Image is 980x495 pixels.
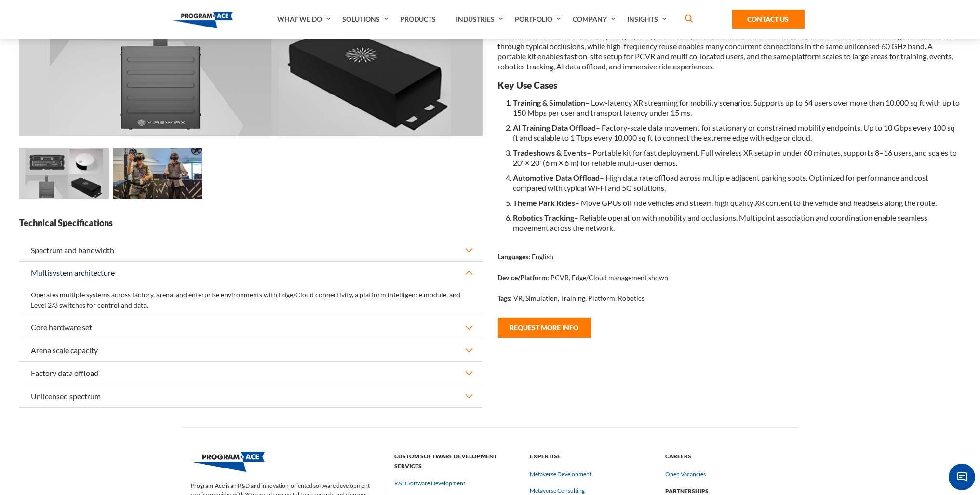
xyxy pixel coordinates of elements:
a: Expertise [530,453,654,460]
strong: Careers [665,452,789,461]
button: Spectrum and bandwidth [19,239,483,261]
p: PCVR, Edge/Cloud management shown [551,272,669,282]
li: – Low-latency XR streaming for mobility scenarios. Supports up to 64 users over more than 10,000 ... [513,95,961,120]
li: – Portable kit for fast deployment. Full wireless XR setup in under 60 minutes, supports 8–16 use... [513,145,961,170]
strong: Technical Specifications [19,217,483,229]
b: Tradeshows & Events [513,148,587,157]
a: Open Vacancies [665,470,706,479]
p: English [532,252,554,262]
a: Contact Us [732,10,805,29]
li: – Factory-scale data movement for stationary or constrained mobility endpoints. Up to 10 Gbps eve... [513,120,961,145]
p: Patented MAC and beamforming designs, along with multipoint association and coordination, maintai... [498,31,961,71]
button: Arena scale capacity [19,339,483,361]
button: Multisystem architecture [19,262,483,284]
span: Chat Widget [949,464,975,490]
button: Request More Info [498,318,591,338]
strong: Custom Software Development Services [394,452,518,470]
strong: Languages: [498,253,531,261]
div: Operates multiple systems across factory, arena, and enterprise environments with Edge/Cloud conn... [19,284,483,316]
img: Program-Ace [191,452,265,472]
strong: Tags: [498,294,512,302]
p: VR, Simulation, Training, Platform, Robotics [514,293,645,303]
h3: Key Use Cases [498,79,961,91]
a: Custom Software Development Services [394,462,518,469]
a: Metaverse Development [530,470,591,479]
button: Core hardware set [19,316,483,338]
li: – High data rate offload across multiple adjacent parking spots. Optimized for performance and co... [513,170,961,195]
img: High-Speed Portable Wireless XR Platform - Preview 1 [113,148,202,199]
a: R&D Software Development [394,479,465,488]
li: – Reliable operation with mobility and occlusions. Multipoint association and coordination enable... [513,210,961,235]
b: Robotics Tracking [513,213,575,222]
b: AI Training Data Offload [513,123,596,132]
button: Factory data offload [19,362,483,384]
strong: Device/Platform: [498,273,550,281]
b: Training & Simulation [513,98,586,107]
a: Metaverse Consulting [530,486,585,495]
img: Program-Ace [172,12,233,28]
b: Theme Park Rides [513,198,576,207]
li: – Move GPUs off ride vehicles and stream high quality XR content to the vehicle and headsets alon... [513,195,961,210]
b: Automotive Data Offload [513,173,600,182]
button: Unlicensed spectrum [19,385,483,407]
strong: Expertise [530,452,654,461]
img: High-Speed Portable Wireless XR Platform - Preview 0 [19,148,109,199]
